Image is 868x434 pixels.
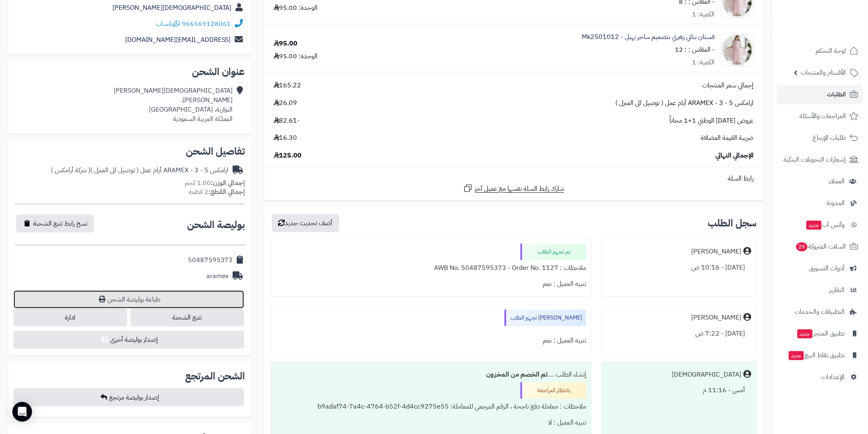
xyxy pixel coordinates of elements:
span: التقارير [829,284,845,296]
span: تطبيق نقاط البيع [788,349,845,361]
span: شارك رابط السلة نفسها مع عميل آخر [475,184,564,194]
h2: تفاصيل الشحن [15,146,245,156]
div: [DATE] - 7:22 ص [607,326,752,342]
span: المدونة [827,197,845,209]
small: 1.00 كجم [185,178,245,188]
a: أدوات التسويق [777,258,863,278]
span: المراجعات والأسئلة [800,110,846,122]
button: إصدار بوليصة مرتجع [14,388,244,407]
div: تنبيه العميل : لا [276,415,586,431]
a: السلات المتروكة29 [777,237,863,256]
div: [DATE] - 10:16 ص [607,260,752,276]
span: -82.61 [274,116,300,126]
h2: بوليصة الشحن [187,220,245,230]
div: aramex [206,272,229,281]
div: الوحدة: 95.00 [274,3,318,13]
button: نسخ رابط تتبع الشحنة [16,215,94,233]
small: 2 قطعة [189,187,245,197]
a: المراجعات والأسئلة [777,106,863,126]
a: فستان بناتي زهري بتصميم ساحر يهبل - Mk2501012 [582,32,715,42]
div: ملاحظات : معاملة دفع ناجحة ، الرقم المرجعي للمعاملة: b9adaf74-7a4c-4764-b52f-4d4cc9275e55 [276,399,586,415]
div: [PERSON_NAME] [692,247,742,256]
a: طلبات الإرجاع [777,128,863,148]
div: ارامكس ARAMEX - 3 - 5 أيام عمل ( توصيل الى المنزل ) [51,166,229,175]
button: أضف تحديث جديد [272,214,339,232]
a: 966569128061 [182,19,231,29]
span: تطبيق المتجر [797,328,845,339]
span: الأقسام والمنتجات [801,67,846,78]
a: الطلبات [777,85,863,104]
div: الكمية: 1 [692,10,715,19]
div: 95.00 [274,39,298,48]
span: طلبات الإرجاع [813,132,846,144]
div: بانتظار المراجعة [521,382,586,399]
a: التقارير [777,280,863,300]
span: 125.00 [274,151,302,160]
div: الكمية: 1 [692,58,715,67]
a: شارك رابط السلة نفسها مع عميل آخر [463,183,564,194]
img: 1739126208-IMG_7324-90x90.jpeg [722,34,754,66]
a: المدونة [777,193,863,213]
div: [PERSON_NAME] تجهيز الطلب [505,310,586,326]
span: إجمالي سعر المنتجات [703,81,754,90]
span: عروض [DATE] الوطني 1+1 مجاناً [670,116,754,126]
span: العملاء [829,176,845,187]
div: تم تجهيز الطلب [521,244,586,260]
span: ضريبة القيمة المضافة [701,133,754,143]
span: 16.30 [274,133,297,143]
span: أدوات التسويق [809,263,845,274]
a: تطبيق نقاط البيعجديد [777,345,863,365]
div: [PERSON_NAME] [692,313,742,322]
small: - المقاس : : 12 [675,45,715,55]
a: [EMAIL_ADDRESS][DOMAIN_NAME] [125,35,231,45]
span: نسخ رابط تتبع الشحنة [33,219,87,228]
span: لوحة التحكم [816,45,846,57]
div: 50487595373 [188,256,233,265]
div: إنشاء الطلب .... [276,367,586,383]
img: logo-2.png [812,17,860,34]
a: إشعارات التحويلات البنكية [777,150,863,169]
a: التطبيقات والخدمات [777,302,863,322]
span: 26.09 [274,98,297,108]
div: [DEMOGRAPHIC_DATA][PERSON_NAME] [PERSON_NAME]، النوارية، [GEOGRAPHIC_DATA] المملكة العربية السعودية [114,86,233,123]
div: Open Intercom Messenger [12,402,32,422]
button: إصدار بوليصة أخرى [14,331,244,349]
span: التطبيقات والخدمات [795,306,845,318]
div: أمس - 11:16 م [607,382,752,398]
b: تم الخصم من المخزون [486,370,548,379]
div: ملاحظات : AWB No. 50487595373 - Order No. 1127 [276,260,586,276]
div: تنبيه العميل : نعم [276,333,586,349]
a: لوحة التحكم [777,41,863,61]
a: طباعة بوليصة الشحن [14,290,244,308]
div: [DEMOGRAPHIC_DATA] [672,370,742,379]
span: جديد [806,221,822,230]
strong: إجمالي القطع: [208,187,245,197]
div: الوحدة: 95.00 [274,52,318,61]
a: واتساب [156,19,180,29]
span: ارامكس ARAMEX - 3 - 5 أيام عمل ( توصيل الى المنزل ) [615,98,754,108]
a: ادارة [14,308,127,327]
div: رابط السلة [267,174,760,183]
span: جديد [789,351,804,360]
span: 29 [796,242,808,252]
a: وآتس آبجديد [777,215,863,235]
span: 165.22 [274,81,302,90]
span: السلات المتروكة [795,241,846,252]
a: العملاء [777,171,863,191]
h2: عنوان الشحن [15,67,245,77]
a: تطبيق المتجرجديد [777,324,863,343]
div: تنبيه العميل : نعم [276,276,586,292]
span: جديد [797,329,813,338]
a: الإعدادات [777,367,863,387]
span: الإجمالي النهائي [716,151,754,160]
span: الطلبات [827,89,846,100]
span: ( شركة أرامكس ) [51,165,90,175]
h2: الشحن المرتجع [185,371,245,381]
span: الإعدادات [822,371,845,383]
a: تتبع الشحنة [130,308,244,327]
span: وآتس آب [806,219,845,231]
h3: سجل الطلب [708,218,757,228]
a: [DEMOGRAPHIC_DATA][PERSON_NAME] [112,3,232,13]
strong: إجمالي الوزن: [211,178,245,188]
